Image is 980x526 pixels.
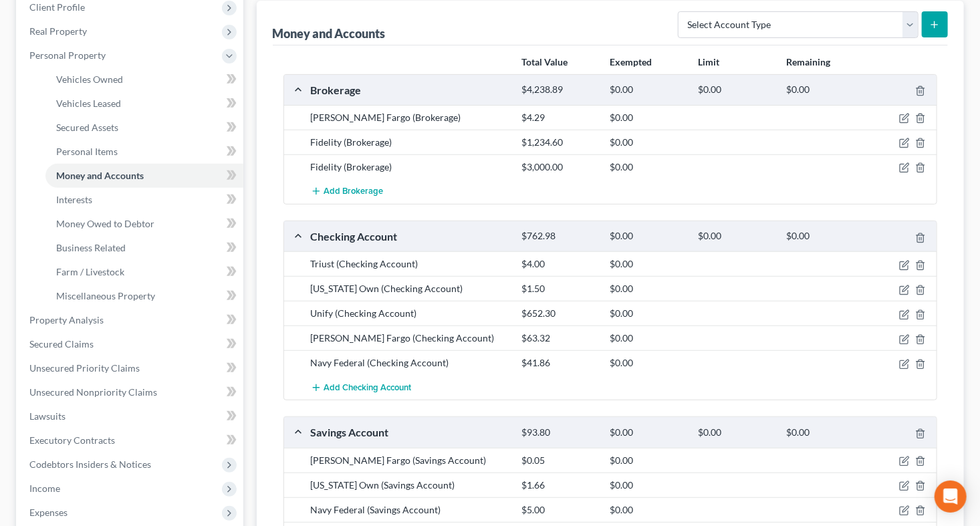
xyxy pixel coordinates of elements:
[56,98,121,109] span: Vehicles Leased
[29,434,115,446] span: Executory Contracts
[311,179,384,204] button: Add Brokerage
[304,83,515,97] div: Brokerage
[603,356,691,370] div: $0.00
[45,140,243,164] a: Personal Items
[56,194,92,205] span: Interests
[29,410,66,422] span: Lawsuits
[29,49,106,61] span: Personal Property
[273,25,386,41] div: Money and Accounts
[45,68,243,92] a: Vehicles Owned
[786,56,830,68] strong: Remaining
[29,314,104,325] span: Property Analysis
[515,454,604,467] div: $0.05
[304,503,515,517] div: Navy Federal (Savings Account)
[19,356,243,380] a: Unsecured Priority Claims
[324,382,412,393] span: Add Checking Account
[304,332,515,345] div: [PERSON_NAME] Fargo (Checking Account)
[515,426,604,439] div: $93.80
[304,425,515,439] div: Savings Account
[29,25,87,37] span: Real Property
[29,458,151,470] span: Codebtors Insiders & Notices
[515,307,604,320] div: $652.30
[779,426,868,439] div: $0.00
[304,257,515,271] div: Triust (Checking Account)
[304,282,515,295] div: [US_STATE] Own (Checking Account)
[45,212,243,236] a: Money Owed to Debtor
[56,218,154,229] span: Money Owed to Debtor
[56,122,118,133] span: Secured Assets
[691,230,779,243] div: $0.00
[19,380,243,404] a: Unsecured Nonpriority Claims
[698,56,719,68] strong: Limit
[691,84,779,96] div: $0.00
[304,136,515,149] div: Fidelity (Brokerage)
[515,160,604,174] div: $3,000.00
[56,74,123,85] span: Vehicles Owned
[29,483,60,494] span: Income
[45,260,243,284] a: Farm / Livestock
[603,230,691,243] div: $0.00
[603,479,691,492] div: $0.00
[304,229,515,243] div: Checking Account
[304,454,515,467] div: [PERSON_NAME] Fargo (Savings Account)
[19,308,243,332] a: Property Analysis
[56,146,118,157] span: Personal Items
[603,160,691,174] div: $0.00
[603,136,691,149] div: $0.00
[515,479,604,492] div: $1.66
[603,503,691,517] div: $0.00
[56,266,124,277] span: Farm / Livestock
[515,136,604,149] div: $1,234.60
[29,386,157,398] span: Unsecured Nonpriority Claims
[521,56,568,68] strong: Total Value
[603,111,691,124] div: $0.00
[779,230,868,243] div: $0.00
[603,454,691,467] div: $0.00
[935,481,967,513] div: Open Intercom Messenger
[610,56,652,68] strong: Exempted
[304,356,515,370] div: Navy Federal (Checking Account)
[603,84,691,96] div: $0.00
[603,282,691,295] div: $0.00
[56,170,144,181] span: Money and Accounts
[515,503,604,517] div: $5.00
[304,111,515,124] div: [PERSON_NAME] Fargo (Brokerage)
[19,404,243,428] a: Lawsuits
[56,242,126,253] span: Business Related
[603,307,691,320] div: $0.00
[304,307,515,320] div: Unify (Checking Account)
[29,1,85,13] span: Client Profile
[45,164,243,188] a: Money and Accounts
[515,332,604,345] div: $63.32
[324,186,384,197] span: Add Brokerage
[515,111,604,124] div: $4.29
[515,257,604,271] div: $4.00
[691,426,779,439] div: $0.00
[45,92,243,116] a: Vehicles Leased
[515,230,604,243] div: $762.98
[779,84,868,96] div: $0.00
[45,116,243,140] a: Secured Assets
[45,284,243,308] a: Miscellaneous Property
[515,84,604,96] div: $4,238.89
[19,428,243,452] a: Executory Contracts
[45,188,243,212] a: Interests
[515,356,604,370] div: $41.86
[45,236,243,260] a: Business Related
[515,282,604,295] div: $1.50
[603,426,691,439] div: $0.00
[304,160,515,174] div: Fidelity (Brokerage)
[29,362,140,374] span: Unsecured Priority Claims
[311,375,412,400] button: Add Checking Account
[603,332,691,345] div: $0.00
[304,479,515,492] div: [US_STATE] Own (Savings Account)
[29,338,94,350] span: Secured Claims
[603,257,691,271] div: $0.00
[29,507,68,518] span: Expenses
[19,332,243,356] a: Secured Claims
[56,290,155,301] span: Miscellaneous Property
